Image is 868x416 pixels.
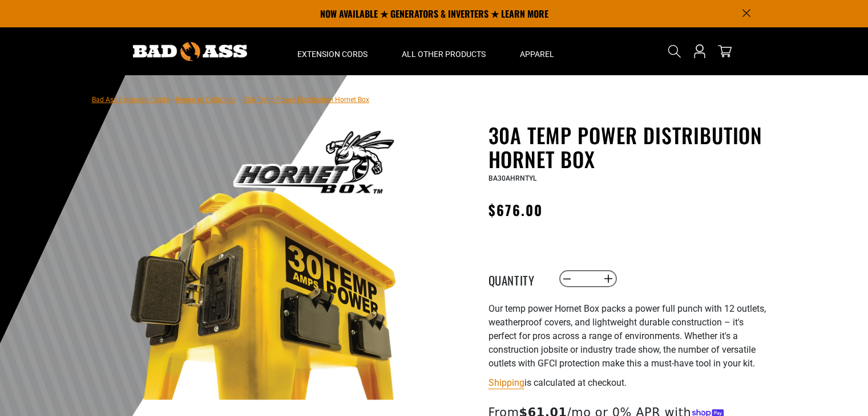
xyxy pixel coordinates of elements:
img: Bad Ass Extension Cords [133,42,247,61]
a: Shipping [488,377,524,388]
summary: All Other Products [385,27,503,75]
span: $676.00 [488,199,543,220]
summary: Apparel [503,27,571,75]
span: › [239,96,241,104]
a: Bad Ass Extension Cords [92,96,169,104]
div: is calculated at checkout. [488,375,768,390]
span: Apparel [520,49,554,59]
span: Our temp power Hornet Box packs a power full punch with 12 outlets, weatherproof covers, and ligh... [488,303,766,369]
summary: Extension Cords [280,27,385,75]
label: Quantity [488,271,546,286]
summary: Search [665,42,684,60]
span: › [171,96,173,104]
span: BA30AHRNTYL [488,174,536,182]
nav: breadcrumbs [92,92,369,106]
span: Extension Cords [297,49,368,59]
span: 30A Temp Power Distribution Hornet Box [243,96,369,104]
span: All Other Products [402,49,486,59]
a: Return to Collection [176,96,236,104]
h1: 30A Temp Power Distribution Hornet Box [488,123,768,171]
